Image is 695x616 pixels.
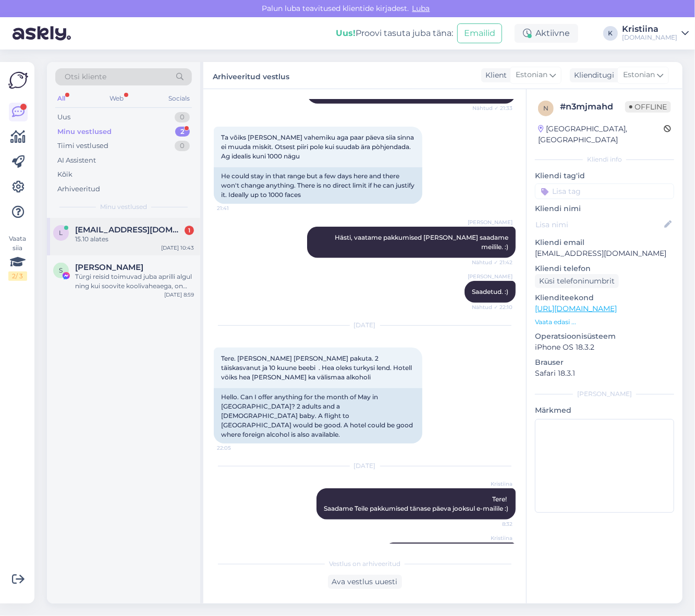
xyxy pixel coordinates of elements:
div: Uus [57,112,70,122]
div: [GEOGRAPHIC_DATA], [GEOGRAPHIC_DATA] [538,124,664,145]
div: 0 [175,141,190,151]
b: Uus! [336,28,356,38]
span: Tere. [PERSON_NAME] [PERSON_NAME] pakuta. 2 täiskasvanut ja 10 kuune beebi . Hea oleks turkysi le... [221,354,413,381]
div: He could stay in that range but a few days here and there won't change anything. There is no dire... [214,167,422,204]
a: Kristiina[DOMAIN_NAME] [622,25,689,42]
div: Tiimi vestlused [57,141,108,151]
div: [DATE] [214,461,516,471]
span: Hästi, vaatame pakkumised [PERSON_NAME] saadame meilile. :) [335,233,510,251]
p: Safari 18.3.1 [535,368,674,379]
div: 0 [175,112,190,122]
div: # n3mjmahd [560,101,625,113]
span: Otsi kliente [65,71,106,82]
span: Kristiina [473,534,513,542]
p: [EMAIL_ADDRESS][DOMAIN_NAME] [535,248,674,259]
div: Socials [166,92,192,105]
div: All [55,92,67,105]
a: [URL][DOMAIN_NAME] [535,304,617,313]
p: Kliendi email [535,237,674,248]
p: Märkmed [535,405,674,416]
div: Kõik [57,169,72,180]
div: K [603,26,618,41]
span: S [59,266,63,274]
span: [PERSON_NAME] [468,273,513,280]
span: 8:32 [473,520,513,528]
span: Kristiina [473,480,513,488]
div: [DATE] 10:43 [161,244,194,252]
span: Siiri Jänes [75,263,143,272]
img: Askly Logo [8,70,28,90]
p: Operatsioonisüsteem [535,331,674,342]
span: Luba [409,4,433,13]
button: Emailid [457,23,502,43]
span: Vestlus on arhiveeritud [329,559,400,569]
div: Klienditugi [570,70,614,81]
div: 15.10 alates [75,235,194,244]
div: Türgi reisid toimuvad juba aprilli algul ning kui soovite koolivaheaega, on see üks populaarseima... [75,272,194,291]
div: 1 [185,226,194,235]
div: Web [108,92,126,105]
span: [PERSON_NAME] [468,218,513,226]
div: 2 / 3 [8,272,27,281]
span: lilianalangus4@gmail.com [75,225,184,235]
div: 2 [175,127,190,137]
div: Kristiina [622,25,677,33]
input: Lisa tag [535,183,674,199]
span: 21:41 [217,204,256,212]
p: Kliendi nimi [535,203,674,214]
div: [DATE] [214,321,516,330]
span: Nähtud ✓ 21:42 [472,258,513,266]
p: Brauser [535,357,674,368]
span: l [59,229,63,237]
p: Kliendi tag'id [535,170,674,181]
div: Minu vestlused [57,127,112,137]
div: Kliendi info [535,155,674,164]
div: Hello. Can I offer anything for the month of May in [GEOGRAPHIC_DATA]? 2 adults and a [DEMOGRAPHI... [214,388,422,443]
label: Arhiveeritud vestlus [213,68,289,82]
p: iPhone OS 18.3.2 [535,342,674,353]
div: Aktiivne [515,24,578,43]
span: n [543,104,548,112]
div: [PERSON_NAME] [535,389,674,399]
div: Vaata siia [8,234,27,281]
span: Estonian [623,69,655,81]
p: Klienditeekond [535,292,674,303]
div: Klient [481,70,507,81]
span: Estonian [516,69,547,81]
span: Nähtud ✓ 21:33 [472,104,513,112]
span: Offline [625,101,671,113]
div: Proovi tasuta juba täna: [336,27,453,40]
span: Saadetud. :) [472,288,508,295]
div: Ava vestlus uuesti [328,575,402,589]
span: 22:05 [217,444,256,452]
div: AI Assistent [57,155,96,166]
p: Vaata edasi ... [535,317,674,327]
div: Küsi telefoninumbrit [535,274,619,288]
span: Nähtud ✓ 22:10 [472,303,513,311]
p: Kliendi telefon [535,263,674,274]
span: Ta võiks [PERSON_NAME] vahemiku aga paar päeva siia sinna ei muuda miskit. Otsest piiri pole kui ... [221,133,416,160]
span: Minu vestlused [100,202,147,212]
div: [DATE] 8:59 [164,291,194,299]
div: [DOMAIN_NAME] [622,33,677,42]
input: Lisa nimi [535,219,662,230]
div: Arhiveeritud [57,184,100,194]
